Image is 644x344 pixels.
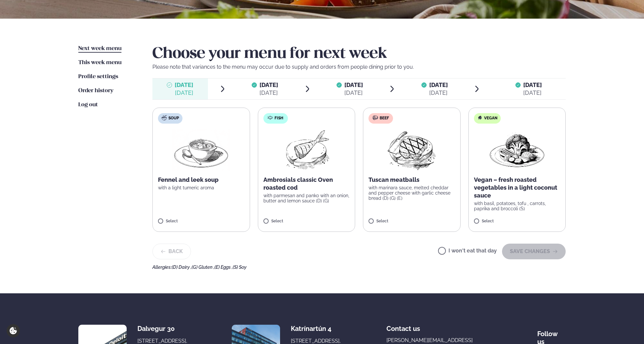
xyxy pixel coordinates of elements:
p: with parmesan and panko with an onion, butter and lemon sauce (D) (G) [263,193,350,203]
a: Order history [78,87,113,95]
h2: Choose your menu for next week [152,45,566,63]
span: (E) Eggs , [214,265,233,270]
p: Please note that variances to the menu may occur due to supply and orders from people dining prio... [152,63,566,71]
span: Contact us [386,319,420,333]
span: [DATE] [259,81,278,88]
span: (S) Soy [233,265,246,270]
span: [DATE] [175,81,193,88]
span: Order history [78,88,113,94]
p: Vegan – fresh roasted vegetables in a light coconut sauce [474,176,560,199]
div: [DATE] [523,89,542,97]
span: [DATE] [344,81,363,88]
span: This week menu [78,60,121,65]
span: (D) Dairy , [172,265,192,270]
div: [DATE] [344,89,363,97]
span: Soup [168,116,179,121]
a: Cookie settings [7,324,20,337]
div: [DATE] [175,89,193,97]
div: Dalvegur 30 [137,325,189,333]
a: Profile settings [78,73,118,81]
p: Tuscan meatballs [369,176,455,184]
img: Vegan.png [488,129,546,171]
p: with a light tumeric aroma [158,185,244,190]
a: Log out [78,101,98,109]
div: Katrínartún 4 [291,325,343,333]
span: [DATE] [523,81,542,88]
img: fish.svg [268,115,273,120]
a: This week menu [78,59,121,67]
img: Vegan.svg [477,115,482,120]
div: [DATE] [259,89,278,97]
span: Beef [380,116,389,121]
span: (G) Gluten , [192,265,214,270]
a: Next week menu [78,45,121,53]
img: Soup.png [172,129,230,171]
div: [DATE] [429,89,448,97]
span: [DATE] [429,81,448,88]
img: Beef-Meat.png [383,129,441,171]
button: Back [152,244,191,259]
img: Fish.png [277,129,335,171]
span: Profile settings [78,74,118,79]
p: with marinara sauce, melted cheddar and pepper cheese with garlic cheese bread (D) (G) (E) [369,185,455,201]
span: Fish [275,116,283,121]
span: Next week menu [78,46,121,51]
button: SAVE CHANGES [502,244,566,259]
p: Ambrosials classic Oven roasted cod [263,176,350,192]
img: beef.svg [373,115,378,120]
img: soup.svg [162,115,167,120]
span: Vegan [484,116,497,121]
div: Allergies: [152,265,566,270]
span: Log out [78,102,98,108]
p: with basil, potatoes, tofu , carrots, paprika and broccoli (S) [474,201,560,211]
p: Fennel and leek soup [158,176,244,184]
